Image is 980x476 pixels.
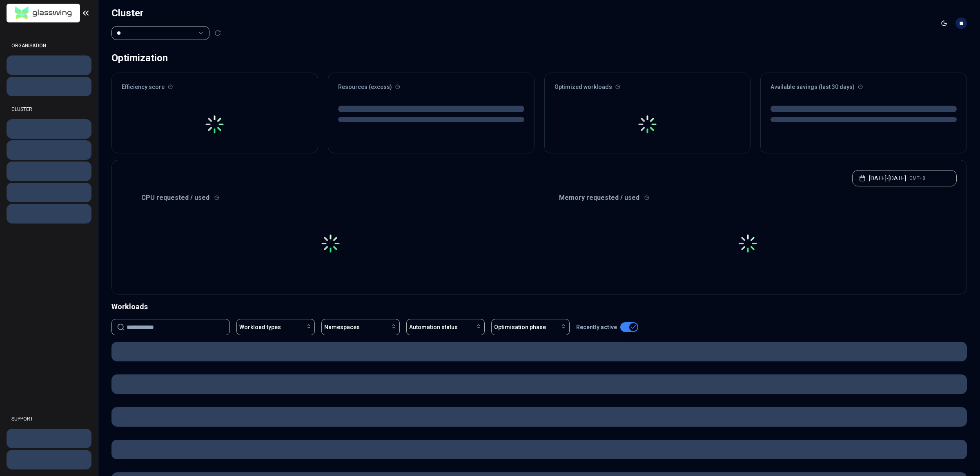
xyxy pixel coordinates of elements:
[491,319,570,335] button: Optimisation phase
[7,411,91,427] div: SUPPORT
[111,301,967,312] div: Workloads
[7,101,91,117] div: CLUSTER
[909,175,925,182] span: GMT+8
[112,73,318,96] div: Efficiency score
[494,323,546,331] span: Optimisation phase
[111,50,168,66] div: Optimization
[7,38,91,54] div: ORGANISATION
[406,319,485,335] button: Automation status
[239,323,281,331] span: Workload types
[409,323,458,331] span: Automation status
[111,26,209,40] button: Select a value
[236,319,315,335] button: Workload types
[328,73,534,96] div: Resources (excess)
[12,4,75,23] img: GlassWing
[539,193,957,203] div: Memory requested / used
[122,193,539,203] div: CPU requested / used
[545,73,751,96] div: Optimized workloads
[111,7,221,20] h1: Cluster
[324,323,360,331] span: Namespaces
[321,319,400,335] button: Namespaces
[761,73,967,96] div: Available savings (last 30 days)
[576,323,617,331] p: Recently active
[852,170,957,186] button: [DATE]-[DATE]GMT+8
